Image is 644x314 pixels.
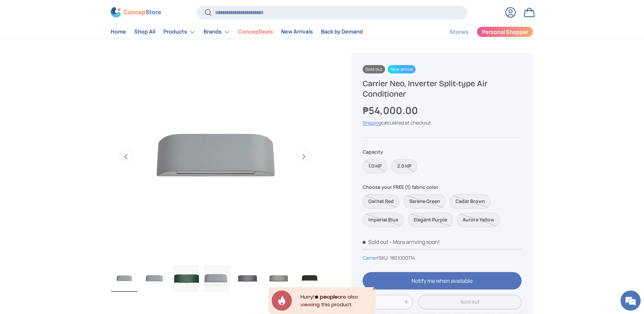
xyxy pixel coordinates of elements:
[111,7,161,18] img: ConcepStore
[457,213,500,227] label: Sold out
[477,27,533,37] a: Personal Shopper
[389,238,440,246] p: - More arriving soon!
[204,265,230,292] img: carrier-neo-ac-panel-with-dimensions
[200,25,234,39] summary: Brands
[404,194,446,209] label: Sold out
[363,78,522,99] h1: Carrier Neo, Inverter Split-type Air Conditioner
[173,265,199,292] img: carrier-neo-aircon-with-fabric-panel-cover-serene-green-full-view-concepstore
[449,25,469,39] a: Stories
[39,85,93,152] span: We're online!
[391,159,417,173] label: Sold out
[450,194,491,209] label: Sold out
[363,65,385,73] span: Sold out
[418,295,522,309] button: Sold out
[281,25,313,39] a: New Arrivals
[363,213,404,227] label: Sold out
[377,255,415,261] span: |
[234,265,261,292] img: carrier-neo-aircon-with-fabric-panel-cover-dark-gray-full-view-concepstore
[388,65,416,73] span: New arrival
[35,38,113,46] div: Chat with us now
[363,148,383,155] legend: Capacity
[238,25,273,39] a: ConcepDeals
[390,255,415,261] span: 1801000714
[265,265,291,292] img: carrier-neo-aircon-with-fabric-panel-cover-light-gray-full-view-concepstore
[363,159,387,173] label: Sold out
[363,194,399,209] label: Sold out
[142,265,168,292] img: carrier-neo-aircon-with-fabric-panel-cover-gray-and-unit-dimensions-full-view-concepstore
[321,25,363,39] a: Back by Demand
[111,25,126,39] a: Home
[134,25,155,39] a: Shop All
[111,25,363,39] nav: Primary
[159,25,200,39] summary: Products
[482,30,528,35] span: Personal Shopper
[363,119,522,126] div: calculated at checkout.
[433,25,533,39] nav: Secondary
[111,265,137,292] img: carrier-neo-inverter-with-gray-fabric-cover-full-view-concepstore
[363,184,438,191] legend: Choose your FREE (1) fabric color
[111,53,319,294] media-gallery: Gallery Viewer
[408,213,453,227] label: Sold out
[363,255,377,261] a: Carrier
[296,265,322,292] img: carrier-neo-inverter-with-aura-with-black-fabric-cover-full-view-concepstore
[110,3,126,19] div: Minimize live chat window
[379,255,389,261] span: SKU:
[363,238,388,246] span: Sold out
[363,104,420,117] strong: ₱54,000.00
[3,183,128,207] textarea: Type your message and hit 'Enter'
[372,287,376,291] div: Close
[363,119,381,126] a: Shipping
